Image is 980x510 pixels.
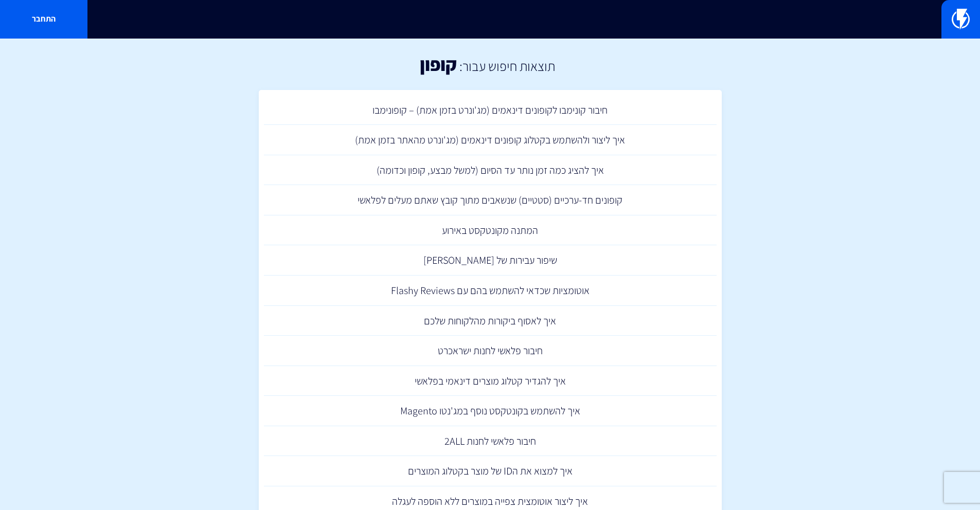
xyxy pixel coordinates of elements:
[457,59,555,74] h2: תוצאות חיפוש עבור:
[264,426,717,457] a: חיבור פלאשי לחנות 2ALL
[264,185,717,215] a: קופונים חד-ערכיים (סטטיים) שנשאבים מתוך קובץ שאתם מעלים לפלאשי
[420,54,457,75] h1: קופון
[264,245,717,276] a: שיפור עבירות של [PERSON_NAME]
[264,125,717,155] a: איך ליצור ולהשתמש בקטלוג קופונים דינאמים (מג'ונרט מהאתר בזמן אמת)
[264,336,717,366] a: חיבור פלאשי לחנות ישראכרט
[264,456,717,486] a: איך למצוא את הID של מוצר בקטלוג המוצרים
[264,306,717,336] a: איך לאסוף ביקורות מהלקוחות שלכם
[264,95,717,125] a: חיבור קונימבו לקופונים דינאמים (מג'ונרט בזמן אמת) – קופונימבו
[264,396,717,426] a: איך להשתמש בקונטקסט נוסף במג'נטו Magento
[264,155,717,186] a: איך להציג כמה זמן נותר עד הסיום (למשל מבצע, קופון וכדומה)
[264,215,717,246] a: המתנה מקונטקסט באירוע
[264,276,717,306] a: אוטומציות שכדאי להשתמש בהם עם Flashy Reviews
[264,366,717,396] a: איך להגדיר קטלוג מוצרים דינאמי בפלאשי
